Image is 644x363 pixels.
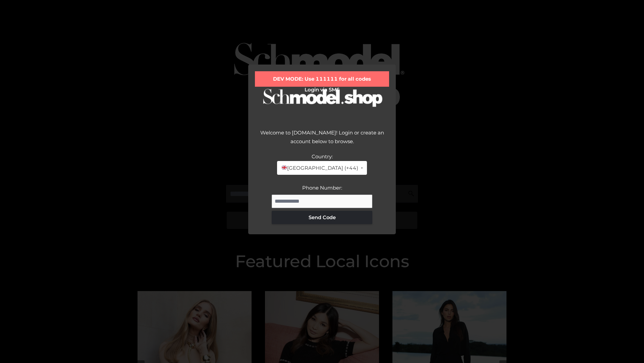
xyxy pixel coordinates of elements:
[281,164,358,172] span: [GEOGRAPHIC_DATA] (+44)
[255,71,389,87] div: DEV MODE: Use 111111 for all codes
[272,211,372,224] button: Send Code
[255,87,389,93] h2: Login via SMS
[255,128,389,152] div: Welcome to [DOMAIN_NAME]! Login or create an account below to browse.
[282,165,287,170] img: 🇬🇧
[312,153,333,160] label: Country:
[302,185,342,191] label: Phone Number:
